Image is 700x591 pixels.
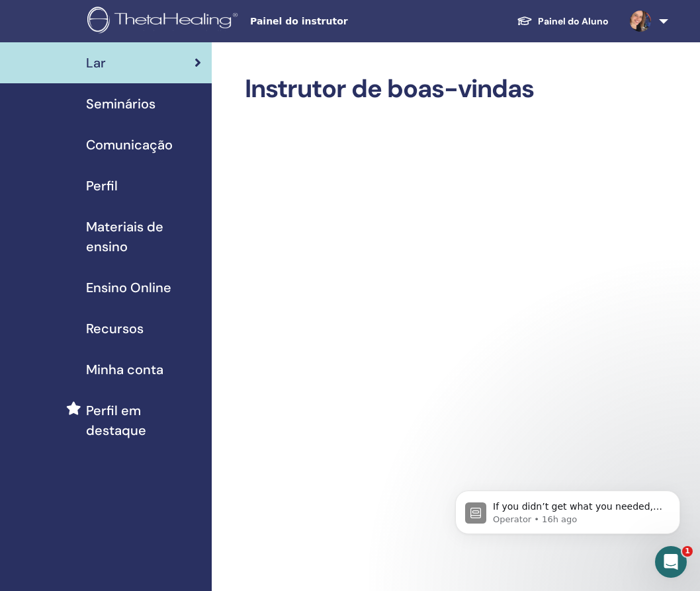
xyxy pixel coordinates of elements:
img: logo.png [87,7,242,36]
span: Materiais de ensino [86,217,201,256]
span: Perfil em destaque [86,401,201,440]
span: Minha conta [86,360,163,379]
span: Perfil [86,176,118,196]
a: Painel do Aluno [506,9,619,34]
span: Recursos [86,319,144,338]
span: Lar [86,53,106,73]
span: Painel do instrutor [250,15,449,28]
iframe: Intercom notifications message [435,463,700,555]
iframe: Intercom live chat [655,546,687,578]
span: 1 [682,546,693,557]
span: Seminários [86,94,155,114]
h2: Instrutor de boas-vindas [245,74,688,104]
img: graduation-cap-white.svg [517,15,533,26]
span: Comunicação [86,135,173,155]
img: default.jpg [630,11,651,32]
span: Ensino Online [86,278,171,297]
